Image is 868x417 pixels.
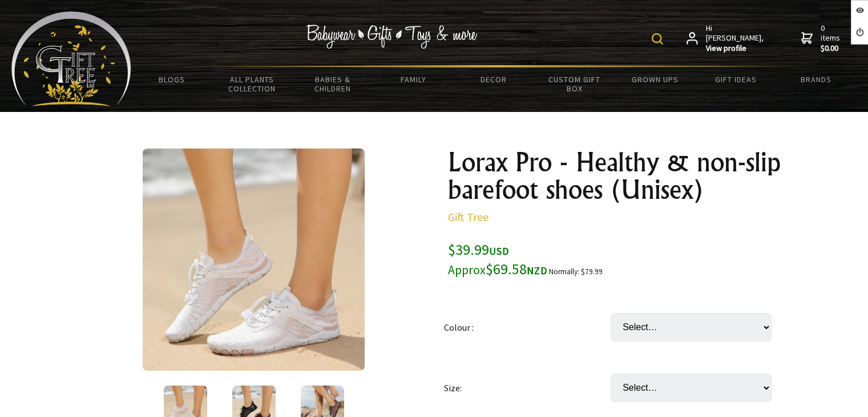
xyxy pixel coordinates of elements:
small: Normally: $79.99 [549,267,603,276]
img: Babywear - Gifts - Toys & more [306,25,477,49]
a: Gift Tree [448,210,488,224]
span: $39.99 $69.58 [448,240,547,278]
h1: Lorax Pro - Healthy & non-slip barefoot shoes (Unisex) [448,149,781,203]
span: USD [489,244,509,258]
a: Decor [454,67,534,91]
a: Babies & Children [292,67,373,101]
span: 0 items [821,23,842,54]
td: Colour : [444,297,611,358]
a: Custom Gift Box [534,67,615,101]
span: Hi [PERSON_NAME], [706,23,765,54]
img: product search [652,33,663,45]
img: Lorax Pro - Healthy & non-slip barefoot shoes (Unisex) [143,149,365,371]
a: Hi [PERSON_NAME],View profile [687,23,765,54]
small: Approx [448,262,486,278]
a: All Plants Collection [212,67,292,101]
span: NZD [527,264,547,277]
a: Brands [776,67,857,91]
a: BLOGS [131,67,212,91]
a: Family [373,67,454,91]
a: Grown Ups [615,67,695,91]
a: 0 items$0.00 [801,23,842,54]
img: Babyware - Gifts - Toys and more... [11,11,131,106]
strong: $0.00 [821,43,842,54]
a: Gift Ideas [696,67,776,91]
strong: View profile [706,43,765,54]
